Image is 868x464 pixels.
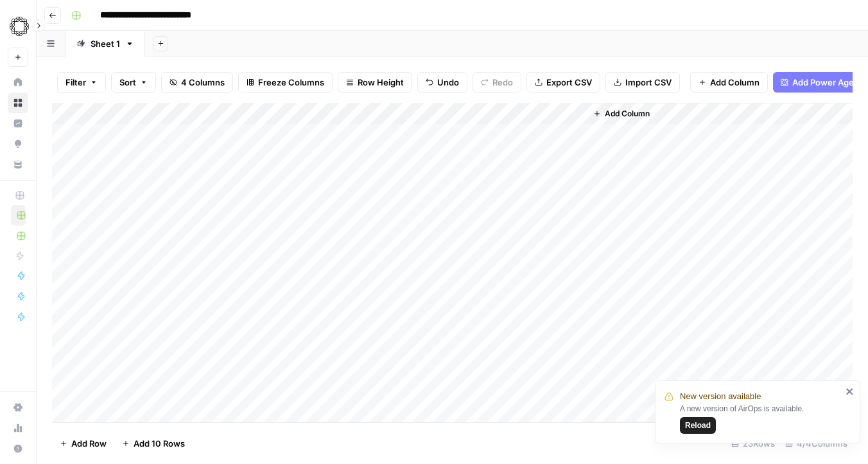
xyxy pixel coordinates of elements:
[161,72,233,93] button: 4 Columns
[605,108,650,120] span: Add Column
[8,154,28,175] a: Your Data
[726,433,780,454] div: 23 Rows
[417,72,467,93] button: Undo
[52,433,114,454] button: Add Row
[8,134,28,154] a: Opportunities
[8,10,28,42] button: Workspace: Omniscient
[181,76,225,89] span: 4 Columns
[91,37,120,50] div: Sheet 1
[258,76,324,89] span: Freeze Columns
[57,72,106,93] button: Filter
[111,72,156,93] button: Sort
[119,76,136,89] span: Sort
[605,72,680,93] button: Import CSV
[8,438,28,459] button: Help + Support
[846,386,855,397] button: close
[792,76,862,89] span: Add Power Agent
[710,76,759,89] span: Add Column
[680,417,716,434] button: Reload
[8,15,31,38] img: Omniscient Logo
[8,397,28,418] a: Settings
[8,72,28,93] a: Home
[685,420,711,431] span: Reload
[780,433,853,454] div: 4/4 Columns
[65,31,145,57] a: Sheet 1
[588,105,655,122] button: Add Column
[526,72,600,93] button: Export CSV
[680,390,761,403] span: New version available
[238,72,333,93] button: Freeze Columns
[134,437,185,450] span: Add 10 Rows
[65,76,86,89] span: Filter
[338,72,412,93] button: Row Height
[358,76,404,89] span: Row Height
[114,433,193,454] button: Add 10 Rows
[492,76,513,89] span: Redo
[8,93,28,113] a: Browse
[8,113,28,134] a: Insights
[437,76,459,89] span: Undo
[625,76,672,89] span: Import CSV
[690,72,768,93] button: Add Column
[71,437,107,450] span: Add Row
[8,418,28,438] a: Usage
[546,76,592,89] span: Export CSV
[680,403,842,434] div: A new version of AirOps is available.
[473,72,521,93] button: Redo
